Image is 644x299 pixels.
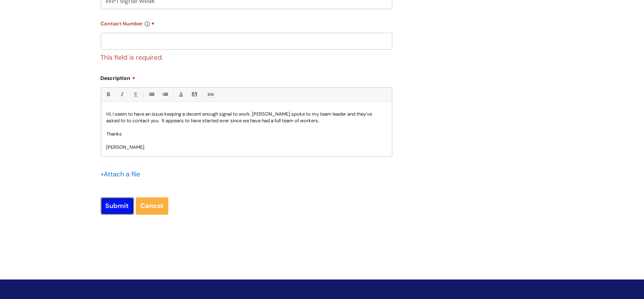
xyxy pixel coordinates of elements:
[101,50,392,63] div: This field is required.
[176,90,185,99] a: Font Color
[206,90,215,99] a: Link
[131,90,140,99] a: Underline(Ctrl-U)
[147,90,156,99] a: • Unordered List (Ctrl-Shift-7)
[103,90,113,99] a: Bold (Ctrl-B)
[136,197,168,214] a: Cancel
[107,144,386,151] p: [PERSON_NAME]
[101,73,392,81] label: Description
[101,197,134,214] input: Submit
[145,21,150,27] img: info-icon.svg
[160,90,169,99] a: 1. Ordered List (Ctrl-Shift-8)
[117,90,126,99] a: Italic (Ctrl-I)
[190,90,199,99] a: Back Color
[107,131,386,137] p: Thanks
[101,18,392,27] label: Contact Number
[107,111,386,124] p: Hi, I seem to have an issue keeping a decent enough signal to work. [PERSON_NAME] spoke to my tea...
[101,168,145,180] div: Attach a file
